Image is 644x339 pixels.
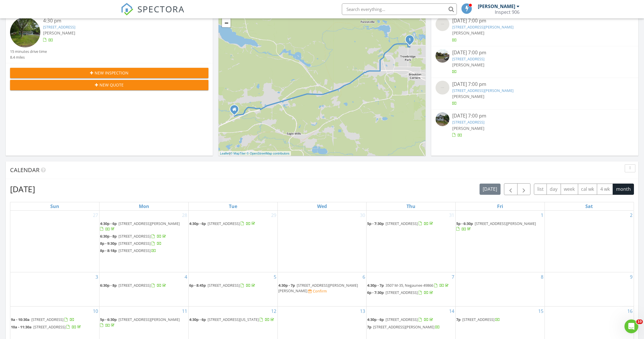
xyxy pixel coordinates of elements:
[118,248,151,253] span: [STREET_ADDRESS]
[367,317,384,322] span: 4:30p - 6p
[495,9,520,15] div: Inspect 906
[100,283,167,288] a: 6:30p - 8p [STREET_ADDRESS]
[316,202,328,210] a: Wednesday
[480,184,501,195] button: [DATE]
[359,307,366,316] a: Go to August 13, 2025
[43,30,75,36] span: [PERSON_NAME]
[456,211,545,272] td: Go to August 1, 2025
[540,211,545,220] a: Go to August 1, 2025
[436,81,634,106] a: [DATE] 7:00 pm [STREET_ADDRESS][PERSON_NAME] [PERSON_NAME]
[100,283,117,288] span: 6:30p - 8p
[10,49,47,54] div: 15 minutes drive time
[405,202,417,210] a: Thursday
[11,324,32,330] span: 10a - 11:30a
[436,49,634,75] a: [DATE] 7:00 pm [STREET_ADDRESS] [PERSON_NAME]
[118,221,180,226] span: [STREET_ADDRESS][PERSON_NAME]
[452,94,484,99] span: [PERSON_NAME]
[367,272,456,307] td: Go to August 7, 2025
[100,317,117,322] span: 5p - 6:30p
[629,211,634,220] a: Go to August 2, 2025
[367,221,384,226] span: 5p - 7:30p
[452,30,484,36] span: [PERSON_NAME]
[137,3,185,15] span: SPECTORA
[189,221,256,226] a: 4:30p - 6p [STREET_ADDRESS]
[367,282,455,289] a: 4:30p - 7p 3507 M-35, Negaunee 49866
[189,317,275,322] a: 4:30p - 6p [STREET_ADDRESS][US_STATE]
[100,316,188,329] a: 5p - 6:30p [STREET_ADDRESS][PERSON_NAME]
[189,220,277,227] a: 4:30p - 6p [STREET_ADDRESS]
[456,220,544,233] a: 5p - 6:30p [STREET_ADDRESS][PERSON_NAME]
[277,272,367,307] td: Go to August 6, 2025
[92,211,99,220] a: Go to July 27, 2025
[584,202,594,210] a: Saturday
[118,317,180,322] span: [STREET_ADDRESS][PERSON_NAME]
[409,38,411,42] i: 1
[99,272,189,307] td: Go to August 4, 2025
[100,241,162,246] a: 8p - 9:30p [STREET_ADDRESS]
[436,112,634,138] a: [DATE] 7:00 pm [STREET_ADDRESS] [PERSON_NAME]
[100,220,188,233] a: 4:30p - 6p [STREET_ADDRESS][PERSON_NAME]
[452,56,484,61] a: [STREET_ADDRESS]
[373,324,434,330] span: [STREET_ADDRESS][PERSON_NAME]
[10,183,35,195] h2: [DATE]
[436,17,634,43] a: [DATE] 7:00 pm [STREET_ADDRESS][PERSON_NAME] [PERSON_NAME]
[537,307,545,316] a: Go to August 15, 2025
[367,316,455,323] a: 4:30p - 6p [STREET_ADDRESS]
[367,283,450,288] a: 4:30p - 7p 3507 M-35, Negaunee 49866
[100,233,188,240] a: 6:30p - 8p [STREET_ADDRESS]
[436,17,449,31] img: streetview
[456,221,536,232] a: 5p - 6:30p [STREET_ADDRESS][PERSON_NAME]
[629,272,634,282] a: Go to August 9, 2025
[313,289,327,293] div: Confirm
[118,241,151,246] span: [STREET_ADDRESS]
[10,68,208,78] button: New Inspection
[452,17,618,24] div: [DATE] 7:00 pm
[95,70,129,76] span: New Inspection
[100,234,167,239] a: 6:30p - 8p [STREET_ADDRESS]
[436,112,449,126] img: streetview
[478,3,515,9] div: [PERSON_NAME]
[545,272,634,307] td: Go to August 9, 2025
[452,49,618,56] div: [DATE] 7:00 pm
[367,221,434,226] a: 5p - 7:30p [STREET_ADDRESS]
[367,289,455,296] a: 6p - 7:30p [STREET_ADDRESS]
[636,319,643,324] span: 10
[545,211,634,272] td: Go to August 2, 2025
[367,324,440,330] a: 7p [STREET_ADDRESS][PERSON_NAME]
[456,316,544,323] a: 7p [STREET_ADDRESS]
[208,221,240,226] span: [STREET_ADDRESS]
[188,272,277,307] td: Go to August 5, 2025
[456,317,500,322] a: 7p [STREET_ADDRESS]
[534,184,547,195] button: list
[10,80,208,90] button: New Quote
[367,290,384,295] span: 6p - 7:30p
[452,24,513,30] a: [STREET_ADDRESS][PERSON_NAME]
[448,307,455,316] a: Go to August 14, 2025
[361,272,366,282] a: Go to August 6, 2025
[278,282,366,294] a: 4:30p - 7p [STREET_ADDRESS][PERSON_NAME][PERSON_NAME] Confirm
[189,282,277,289] a: 6p - 8:45p [STREET_ADDRESS]
[10,55,47,60] div: 8.4 miles
[43,24,75,30] a: [STREET_ADDRESS]
[100,247,188,254] a: 8p - 8:18p [STREET_ADDRESS]
[92,307,99,316] a: Go to August 10, 2025
[452,81,618,88] div: [DATE] 7:00 pm
[367,220,455,227] a: 5p - 7:30p [STREET_ADDRESS]
[100,221,180,232] a: 4:30p - 6p [STREET_ADDRESS][PERSON_NAME]
[359,211,366,220] a: Go to July 30, 2025
[386,317,418,322] span: [STREET_ADDRESS]
[626,307,634,316] a: Go to August 16, 2025
[452,120,484,125] a: [STREET_ADDRESS]
[11,324,99,331] a: 10a - 11:30a [STREET_ADDRESS]
[181,211,188,220] a: Go to July 28, 2025
[189,317,206,322] span: 4:30p - 6p
[183,272,188,282] a: Go to August 4, 2025
[208,317,259,322] span: [STREET_ADDRESS][US_STATE]
[452,88,513,93] a: [STREET_ADDRESS][PERSON_NAME]
[342,3,457,15] input: Search everything...
[188,211,277,272] td: Go to July 29, 2025
[49,202,60,210] a: Sunday
[517,183,531,195] button: Next month
[138,202,150,210] a: Monday
[456,272,545,307] td: Go to August 8, 2025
